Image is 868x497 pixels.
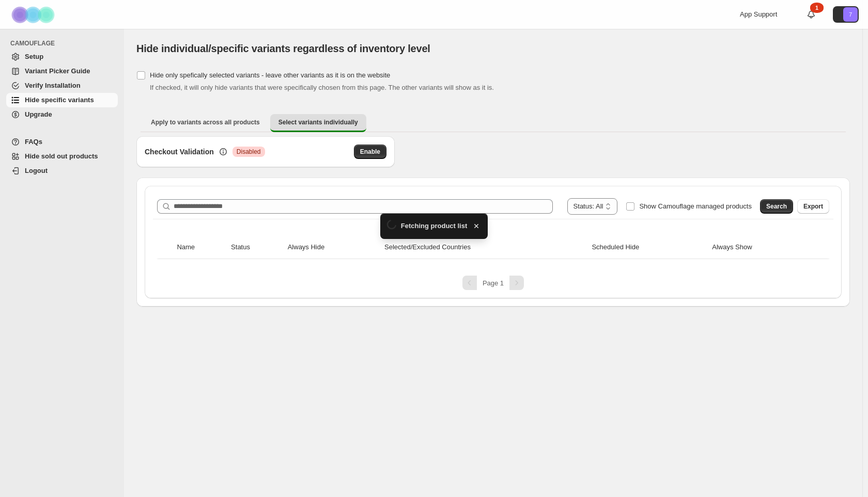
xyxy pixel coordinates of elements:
th: Status [228,236,285,259]
span: CAMOUFLAGE [10,39,119,47]
img: Camouflage [8,1,60,29]
button: Select variants individually [270,114,366,132]
span: FAQs [25,138,42,146]
nav: Pagination [153,276,833,290]
span: Hide sold out products [25,152,98,160]
a: Upgrade [6,107,118,122]
th: Always Show [709,236,812,259]
button: Search [760,199,793,214]
a: Hide sold out products [6,149,118,164]
th: Selected/Excluded Countries [381,236,588,259]
h3: Checkout Validation [145,147,214,157]
a: Logout [6,164,118,178]
a: Hide specific variants [6,93,118,107]
span: Logout [25,167,48,174]
span: Disabled [237,148,261,156]
button: Enable [354,145,386,159]
a: Verify Installation [6,78,118,93]
span: Setup [25,53,43,60]
span: Variant Picker Guide [25,67,90,75]
span: Apply to variants across all products [151,118,260,126]
a: FAQs [6,135,118,149]
span: If checked, it will only hide variants that were specifically chosen from this page. The other va... [150,84,494,91]
button: Apply to variants across all products [143,114,268,131]
span: Search [766,202,787,211]
span: App Support [740,10,777,18]
span: Avatar with initials 7 [843,7,858,22]
span: Verify Installation [25,82,81,89]
span: Hide specific variants [25,96,94,104]
th: Scheduled Hide [588,236,709,259]
span: Select variants individually [278,118,358,126]
span: Enable [360,148,380,156]
span: Hide only spefically selected variants - leave other variants as it is on the website [150,71,390,79]
a: Setup [6,50,118,64]
span: Page 1 [483,279,504,287]
th: Always Hide [285,236,381,259]
span: Export [803,202,823,211]
text: 7 [849,11,852,18]
span: Fetching product list [401,221,468,231]
span: Hide individual/specific variants regardless of inventory level [136,43,430,54]
span: Upgrade [25,110,52,118]
button: Export [797,199,829,214]
a: 1 [806,9,816,20]
span: Show Camouflage managed products [639,202,752,210]
th: Name [174,236,228,259]
div: 1 [810,3,824,13]
div: Select variants individually [136,136,850,307]
a: Variant Picker Guide [6,64,118,78]
button: Avatar with initials 7 [833,6,859,23]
